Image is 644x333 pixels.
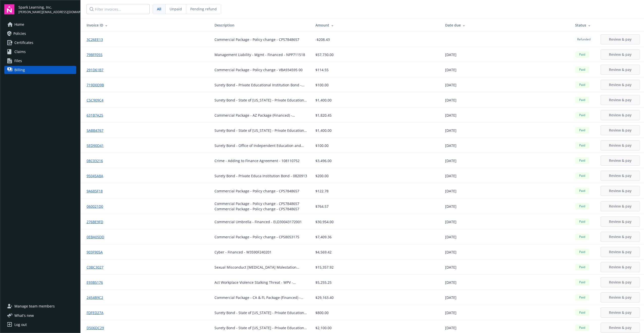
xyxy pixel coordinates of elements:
span: Paid [577,52,587,57]
span: Paid [577,265,587,269]
span: Review & pay [609,234,632,239]
span: [DATE] [445,204,457,209]
span: [DATE] [445,82,457,88]
span: Billing [14,66,25,74]
button: Review & pay [601,323,640,333]
span: Review & pay [609,310,632,315]
div: Act Workplace Violence Stalking Threat - WPV - Financed - US00140382SP24A [214,280,307,285]
span: Paid [577,143,587,148]
a: Claims [4,48,76,56]
a: 3C26EE13 [87,37,107,42]
button: Review & pay [601,277,640,287]
span: $200.00 [315,173,329,178]
span: Paid [577,98,587,102]
span: Paid [577,219,587,224]
span: Review & pay [609,113,632,117]
span: Claims [14,48,26,56]
span: $1,820.45 [315,113,332,118]
a: FDFED27A [87,310,108,315]
span: $30,954.00 [315,219,334,224]
a: C5C909C4 [87,97,108,103]
span: $100.00 [315,143,329,148]
button: Review & pay [601,156,640,166]
span: Review & pay [609,280,632,285]
span: [DATE] [445,249,457,255]
a: 0EBA05DD [87,234,108,240]
span: [DATE] [445,310,457,315]
button: Review & pay [601,292,640,302]
span: $15,357.92 [315,265,334,270]
span: $122.78 [315,188,329,194]
span: Paid [577,83,587,87]
span: Paid [577,67,587,72]
button: Review & pay [601,262,640,272]
span: $1,400.00 [315,128,332,133]
a: 5ED90D41 [87,143,108,148]
div: Commercial Umbrella - Financed - ELD30043172001 [214,219,302,224]
span: Review & pay [609,249,632,254]
span: [DATE] [445,280,457,285]
span: Review & pay [609,37,632,42]
div: Date due [445,22,567,28]
div: Surety Bond - Private Educa Institution Bond - 0820913 [214,173,307,178]
span: Review & pay [609,295,632,300]
div: Invoice ID [87,22,206,28]
span: $4,569.42 [315,249,332,255]
button: What's new [4,313,42,318]
input: Filter invoices... [87,4,150,14]
span: What ' s new [14,313,34,318]
span: [DATE] [445,67,457,72]
a: Certificates [4,39,76,47]
div: Commercial Package - Policy change - CPS7848657 [214,201,299,206]
button: Review & pay [601,232,640,242]
span: [DATE] [445,234,457,240]
span: [DATE] [445,158,457,163]
a: 060021D0 [87,204,107,209]
a: D506DC29 [87,325,108,330]
span: $29,163.40 [315,295,334,300]
span: Paid [577,280,587,285]
span: [DATE] [445,325,457,330]
span: Review & pay [609,67,632,72]
div: Commercial Package - Policy change - CPS8053175 [214,234,299,240]
span: Paid [577,295,587,300]
a: 719D0D9B [87,82,108,88]
span: Paid [577,235,587,239]
button: Review & pay [601,49,640,60]
button: Review & pay [601,95,640,105]
div: Surety Bond - State of [US_STATE] - Private Educational Institutional Bond - 0825880 [214,97,307,103]
div: Cyber - Financed - W3590F240201 [214,249,272,255]
a: 79BFF055 [87,52,106,57]
div: Commercial Package - AZ Package (Financed) - VBB120687 00 [214,113,307,118]
button: Review & pay [601,140,640,150]
div: Commercial Package - Policy change - VBA934595 00 [214,67,303,72]
div: Description [214,22,307,28]
span: Review & pay [609,143,632,148]
button: Review & pay [601,186,640,196]
a: E93B5176 [87,280,107,285]
a: 2454B9C2 [87,295,107,300]
span: [DATE] [445,188,457,194]
a: Files [4,57,76,65]
span: [DATE] [445,97,457,103]
span: $800.00 [315,310,329,315]
div: Commercial Package - Policy change - CPS7848657 [214,37,299,42]
div: Status [575,22,593,28]
span: [DATE] [445,295,457,300]
div: Commercial Package - Policy change - CPS7848657 [214,188,299,194]
div: Sexual Misconduct [MEDICAL_DATA] Molestation Liability - [PERSON_NAME] - Financed - D35911240201 [214,265,307,270]
div: Commercial Package - CA & FL Package (Financed) - CPS8053175 [214,295,307,300]
button: Review & pay [601,171,640,181]
span: [PERSON_NAME][EMAIL_ADDRESS][DOMAIN_NAME] [18,10,76,14]
div: Surety Bond - Private Educational Institution Bond - 100857165 [214,82,307,88]
span: $5,255.25 [315,280,332,285]
div: Surety Bond - State of [US_STATE] - Private Educational Institutional Bond - 0825880 [214,128,307,133]
span: Manage team members [14,302,55,310]
span: Unpaid [170,6,182,12]
span: $7,409.36 [315,234,332,240]
span: [DATE] [445,128,457,133]
span: Paid [577,250,587,254]
span: Review & pay [609,188,632,193]
div: Surety Bond - State of [US_STATE] - Private Education Institutional Bond - 57BSBJI5093 [214,310,307,315]
span: Review & pay [609,204,632,209]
